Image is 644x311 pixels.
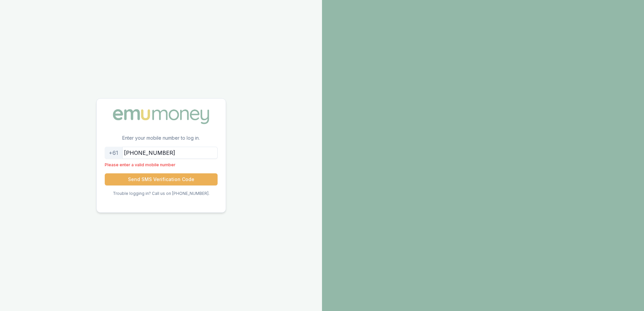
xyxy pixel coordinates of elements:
input: 0412345678 [105,147,218,159]
button: Send SMS Verification Code [105,173,218,185]
p: Please enter a valid mobile number [105,162,218,168]
img: Emu Money [110,107,212,126]
p: Trouble logging in? Call us on [PHONE_NUMBER]. [113,191,210,196]
div: +61 [105,147,123,159]
p: Enter your mobile number to log in. [97,135,226,147]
